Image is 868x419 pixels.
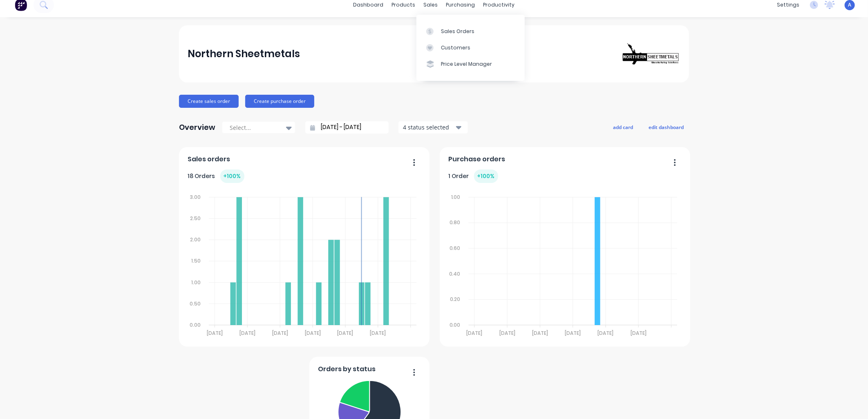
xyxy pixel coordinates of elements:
div: Northern Sheetmetals [188,46,300,62]
tspan: 3.00 [190,194,201,201]
tspan: 0.00 [449,321,460,328]
tspan: 1.00 [191,279,201,286]
a: Price Level Manager [416,56,525,72]
button: 4 status selected [398,121,468,134]
tspan: [DATE] [207,330,223,337]
button: edit dashboard [643,122,689,132]
tspan: [DATE] [239,330,255,337]
div: 1 Order [449,169,498,183]
tspan: 0.40 [449,270,460,277]
span: Sales orders [188,154,230,164]
tspan: 1.00 [451,194,460,201]
tspan: [DATE] [466,330,482,337]
tspan: 2.00 [190,236,201,243]
tspan: [DATE] [370,330,386,337]
tspan: [DATE] [499,330,515,337]
tspan: 0.20 [450,296,460,303]
span: Orders by status [318,364,376,374]
tspan: [DATE] [631,330,647,337]
tspan: [DATE] [598,330,614,337]
tspan: 0.60 [449,245,460,252]
div: 18 Orders [188,169,244,183]
img: Northern Sheetmetals [623,43,680,65]
tspan: [DATE] [338,330,353,337]
tspan: [DATE] [532,330,548,337]
div: Sales Orders [441,28,474,35]
span: Purchase orders [449,154,506,164]
tspan: 2.50 [190,215,201,222]
span: A [848,1,852,9]
tspan: 1.50 [191,258,201,265]
div: Price Level Manager [441,60,492,68]
tspan: 0.80 [449,219,460,226]
tspan: 0.50 [190,300,201,307]
tspan: [DATE] [305,330,321,337]
button: Create sales order [179,95,239,108]
button: add card [608,122,638,132]
a: Customers [416,40,525,56]
div: 4 status selected [403,123,454,131]
tspan: [DATE] [565,330,581,337]
tspan: 0.00 [190,321,201,328]
div: Customers [441,44,470,51]
div: + 100 % [220,169,244,183]
a: Sales Orders [416,23,525,39]
div: + 100 % [474,169,498,183]
tspan: [DATE] [272,330,288,337]
div: Overview [179,119,215,136]
button: Create purchase order [245,95,314,108]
